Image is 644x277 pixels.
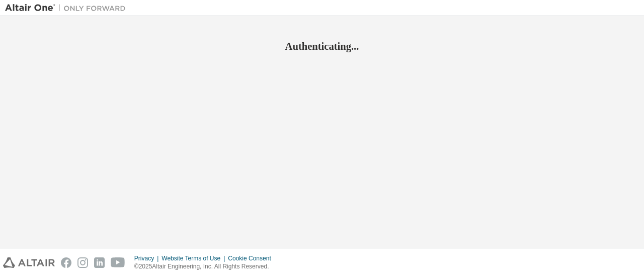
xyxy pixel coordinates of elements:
h2: Authenticating... [5,40,639,53]
img: altair_logo.svg [3,257,55,268]
div: Privacy [134,254,162,262]
div: Website Terms of Use [162,254,228,262]
img: linkedin.svg [94,257,105,268]
img: youtube.svg [111,257,125,268]
p: © 2025 Altair Engineering, Inc. All Rights Reserved. [134,262,277,271]
img: Altair One [5,3,131,13]
img: instagram.svg [77,257,88,268]
div: Cookie Consent [228,254,277,262]
img: facebook.svg [61,257,71,268]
